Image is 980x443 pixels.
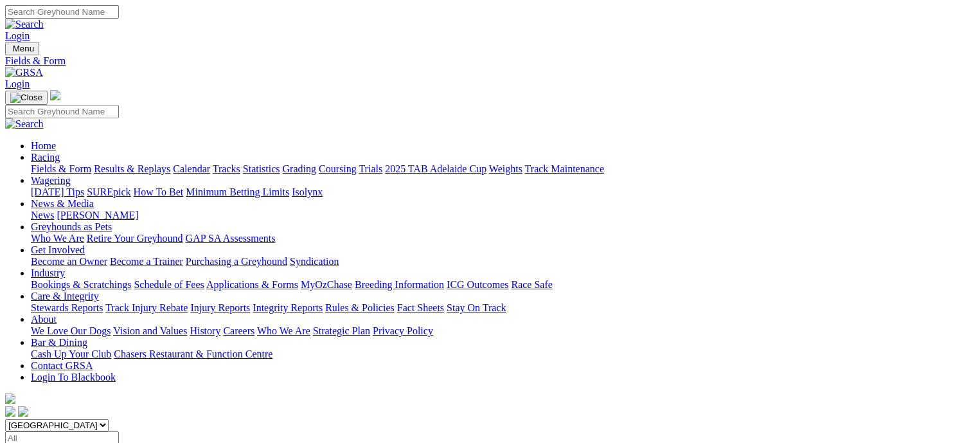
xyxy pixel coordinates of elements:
a: News [31,210,54,221]
a: Race Safe [511,279,552,290]
a: About [31,314,57,325]
a: Care & Integrity [31,291,99,302]
a: Chasers Restaurant & Function Centre [114,348,272,359]
button: Toggle navigation [5,91,48,105]
a: Breeding Information [355,279,444,290]
img: facebook.svg [5,406,15,417]
a: Stay On Track [447,302,506,313]
a: Minimum Betting Limits [186,186,289,197]
a: Fields & Form [5,55,975,67]
a: Rules & Policies [325,302,395,313]
div: Get Involved [31,256,975,267]
div: Care & Integrity [31,302,975,314]
a: Who We Are [31,233,84,244]
input: Search [5,105,119,118]
a: Purchasing a Greyhound [186,256,287,267]
img: twitter.svg [18,406,28,417]
input: Search [5,5,119,19]
img: Close [10,93,42,103]
img: Search [5,118,44,130]
a: Integrity Reports [253,302,323,313]
a: Contact GRSA [31,360,93,371]
a: SUREpick [87,186,130,197]
a: Retire Your Greyhound [87,233,183,244]
a: Grading [283,163,316,174]
a: Racing [31,152,60,163]
div: Bar & Dining [31,348,975,360]
a: Strategic Plan [313,325,370,336]
a: 2025 TAB Adelaide Cup [385,163,486,174]
a: Coursing [319,163,357,174]
a: Applications & Forms [206,279,298,290]
a: ICG Outcomes [447,279,508,290]
a: GAP SA Assessments [186,233,276,244]
a: Stewards Reports [31,302,103,313]
a: Login To Blackbook [31,372,116,383]
a: Become an Owner [31,256,107,267]
a: Syndication [290,256,339,267]
a: Isolynx [292,186,323,197]
a: Cash Up Your Club [31,348,111,359]
a: MyOzChase [301,279,352,290]
a: Schedule of Fees [134,279,204,290]
a: News & Media [31,198,94,209]
div: Wagering [31,186,975,198]
img: logo-grsa-white.png [50,90,60,100]
a: Login [5,30,30,41]
a: How To Bet [134,186,184,197]
button: Toggle navigation [5,42,39,55]
a: Calendar [173,163,210,174]
a: Careers [223,325,254,336]
div: About [31,325,975,337]
a: Statistics [243,163,280,174]
a: Fact Sheets [397,302,444,313]
a: Bookings & Scratchings [31,279,131,290]
a: Trials [359,163,382,174]
a: Home [31,140,56,151]
a: Bar & Dining [31,337,87,348]
a: Fields & Form [31,163,91,174]
div: News & Media [31,210,975,221]
a: [PERSON_NAME] [57,210,138,221]
a: Injury Reports [190,302,250,313]
a: Results & Replays [94,163,170,174]
a: History [190,325,220,336]
a: Who We Are [257,325,310,336]
a: Login [5,78,30,89]
a: [DATE] Tips [31,186,84,197]
a: Wagering [31,175,71,186]
img: Search [5,19,44,30]
a: Industry [31,267,65,278]
a: Greyhounds as Pets [31,221,112,232]
div: Industry [31,279,975,291]
a: Get Involved [31,244,85,255]
div: Greyhounds as Pets [31,233,975,244]
img: GRSA [5,67,43,78]
a: We Love Our Dogs [31,325,111,336]
a: Track Injury Rebate [105,302,188,313]
div: Racing [31,163,975,175]
a: Track Maintenance [525,163,604,174]
span: Menu [13,44,34,53]
a: Weights [489,163,522,174]
a: Become a Trainer [110,256,183,267]
a: Privacy Policy [373,325,433,336]
img: logo-grsa-white.png [5,393,15,404]
a: Vision and Values [113,325,187,336]
a: Tracks [213,163,240,174]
